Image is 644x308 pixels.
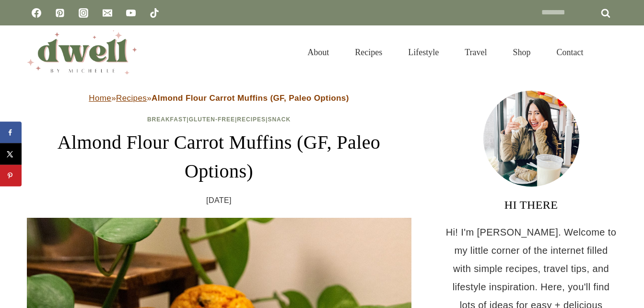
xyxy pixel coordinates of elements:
a: YouTube [121,3,141,23]
img: DWELL by michelle [27,30,137,74]
a: Recipes [116,94,147,103]
h3: HI THERE [445,196,618,213]
h1: Almond Flour Carrot Muffins (GF, Paleo Options) [27,128,411,186]
a: Facebook [27,3,46,23]
a: Gluten-Free [189,116,235,123]
a: Recipes [342,36,395,69]
a: Home [89,94,111,103]
a: About [294,36,342,69]
a: Travel [452,36,500,69]
span: | | | [147,116,291,123]
a: Shop [500,36,543,69]
a: Email [98,3,117,23]
a: TikTok [145,3,164,23]
span: » » [89,94,349,103]
a: Snack [268,116,291,123]
a: Pinterest [50,3,70,23]
a: Contact [544,36,597,69]
a: Instagram [74,3,93,23]
a: Breakfast [147,116,187,123]
button: View Search Form [601,44,618,60]
a: Lifestyle [395,36,452,69]
a: Recipes [237,116,266,123]
nav: Primary Navigation [294,36,596,69]
time: [DATE] [206,193,232,208]
strong: Almond Flour Carrot Muffins (GF, Paleo Options) [152,94,349,103]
